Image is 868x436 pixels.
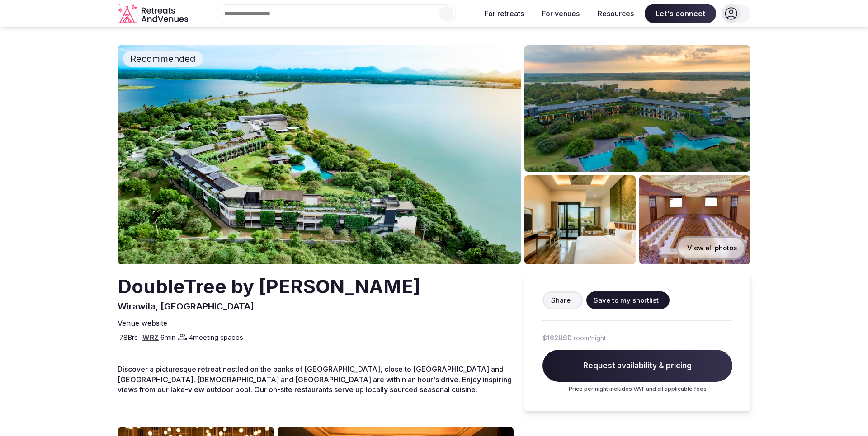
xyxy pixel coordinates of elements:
[160,333,175,342] span: 6 min
[118,318,171,328] a: Venue website
[586,291,670,309] button: Save to my shortlist
[477,4,531,23] button: For retreats
[118,45,521,264] img: Venue cover photo
[574,333,606,342] span: room/night
[542,350,732,382] span: Request availability & pricing
[594,295,659,305] span: Save to my shortlist
[127,52,199,65] span: Recommended
[189,333,243,342] span: 4 meeting spaces
[118,301,254,312] span: Wirawila, [GEOGRAPHIC_DATA]
[118,365,512,394] span: Discover a picturesque retreat nestled on the banks of [GEOGRAPHIC_DATA], close to [GEOGRAPHIC_DA...
[590,4,641,23] button: Resources
[542,385,732,393] p: Price per night includes VAT and all applicable fees
[639,175,750,264] img: Venue gallery photo
[551,295,571,305] span: Share
[535,4,587,23] button: For venues
[123,51,203,67] div: Recommended
[119,333,138,342] span: 78 Brs
[142,333,159,342] a: WRZ
[524,175,636,264] img: Venue gallery photo
[118,318,167,328] span: Venue website
[524,45,750,172] img: Venue gallery photo
[118,4,190,24] svg: Retreats and Venues company logo
[645,4,716,23] span: Let's connect
[676,236,746,260] button: View all photos
[118,273,420,300] h2: DoubleTree by [PERSON_NAME]
[542,291,583,309] button: Share
[542,333,572,342] span: $162 USD
[118,4,190,24] a: Visit the homepage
